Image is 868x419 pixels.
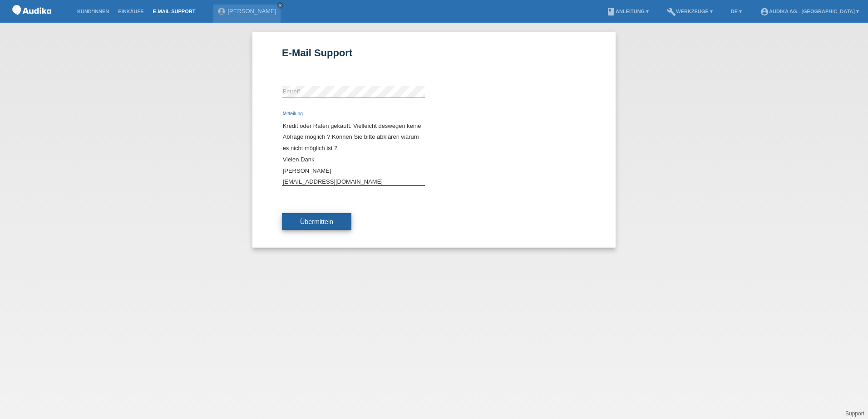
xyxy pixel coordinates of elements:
[282,213,351,230] button: Übermitteln
[845,410,864,417] a: Support
[277,2,283,9] a: close
[73,9,113,14] a: Kund*innen
[602,9,653,14] a: bookAnleitung ▾
[278,3,282,8] i: close
[9,18,54,24] a: POS — MF Group
[113,9,148,14] a: Einkäufe
[667,7,676,16] i: build
[300,218,333,225] span: Übermitteln
[662,9,717,14] a: buildWerkzeuge ▾
[726,9,746,14] a: DE ▾
[760,7,769,16] i: account_circle
[227,8,276,15] a: [PERSON_NAME]
[755,9,863,14] a: account_circleAudika AG - [GEOGRAPHIC_DATA] ▾
[148,9,200,14] a: E-Mail Support
[607,7,616,16] i: book
[282,47,586,58] h1: E-Mail Support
